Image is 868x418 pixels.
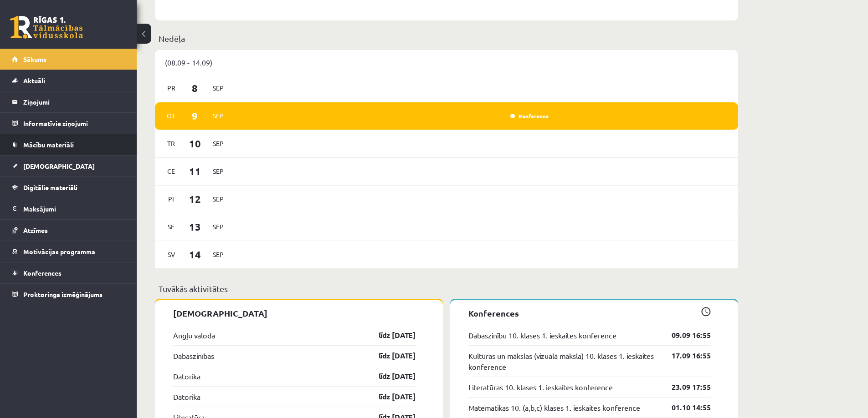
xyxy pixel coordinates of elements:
[658,330,711,341] a: 09.09 16:55
[159,32,734,45] p: Nedēļa
[209,81,228,95] span: Sep
[209,220,228,234] span: Sep
[162,192,181,206] span: Pi
[209,109,228,123] span: Sep
[209,164,228,178] span: Sep
[23,76,45,85] span: Aktuāli
[12,220,125,241] a: Atzīmes
[12,91,125,112] a: Ziņojumi
[209,247,228,262] span: Sep
[162,164,181,178] span: Ce
[23,141,74,149] span: Mācību materiāli
[162,220,181,234] span: Se
[468,350,658,372] a: Kultūras un mākslas (vizuālā māksla) 10. klases 1. ieskaites konference
[23,198,125,219] legend: Maksājumi
[162,136,181,151] span: Tr
[468,382,613,393] a: Literatūras 10. klases 1. ieskaites konference
[23,183,77,191] span: Digitālie materiāli
[12,284,125,305] a: Proktoringa izmēģinājums
[12,241,125,262] a: Motivācijas programma
[23,290,103,298] span: Proktoringa izmēģinājums
[12,134,125,155] a: Mācību materiāli
[209,192,228,206] span: Sep
[12,198,125,219] a: Maksājumi
[162,81,181,95] span: Pr
[181,108,209,123] span: 9
[23,226,48,234] span: Atzīmes
[181,219,209,234] span: 13
[173,330,215,341] a: Angļu valoda
[159,282,734,295] p: Tuvākās aktivitātes
[658,350,711,361] a: 17.09 16:55
[181,247,209,262] span: 14
[209,136,228,151] span: Sep
[23,269,62,277] span: Konferences
[363,391,416,402] a: līdz [DATE]
[173,307,416,319] p: [DEMOGRAPHIC_DATA]
[23,162,95,170] span: [DEMOGRAPHIC_DATA]
[173,350,214,361] a: Dabaszinības
[162,109,181,123] span: Ot
[363,371,416,382] a: līdz [DATE]
[658,402,711,413] a: 01.10 14:55
[12,177,125,198] a: Digitālie materiāli
[23,247,95,256] span: Motivācijas programma
[181,191,209,206] span: 12
[23,91,125,112] legend: Ziņojumi
[173,371,200,382] a: Datorika
[155,50,738,75] div: (08.09 - 14.09)
[23,113,125,134] legend: Informatīvie ziņojumi
[12,70,125,91] a: Aktuāli
[181,136,209,151] span: 10
[181,81,209,96] span: 8
[12,49,125,70] a: Sākums
[468,307,711,319] p: Konferences
[23,55,46,63] span: Sākums
[181,164,209,179] span: 11
[162,247,181,262] span: Sv
[12,262,125,283] a: Konferences
[658,382,711,393] a: 23.09 17:55
[363,330,416,341] a: līdz [DATE]
[468,402,640,413] a: Matemātikas 10. (a,b,c) klases 1. ieskaites konference
[12,113,125,134] a: Informatīvie ziņojumi
[10,16,83,39] a: Rīgas 1. Tālmācības vidusskola
[173,391,200,402] a: Datorika
[468,330,616,341] a: Dabaszinību 10. klases 1. ieskaites konference
[510,112,549,120] a: Konference
[363,350,416,361] a: līdz [DATE]
[12,156,125,176] a: [DEMOGRAPHIC_DATA]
